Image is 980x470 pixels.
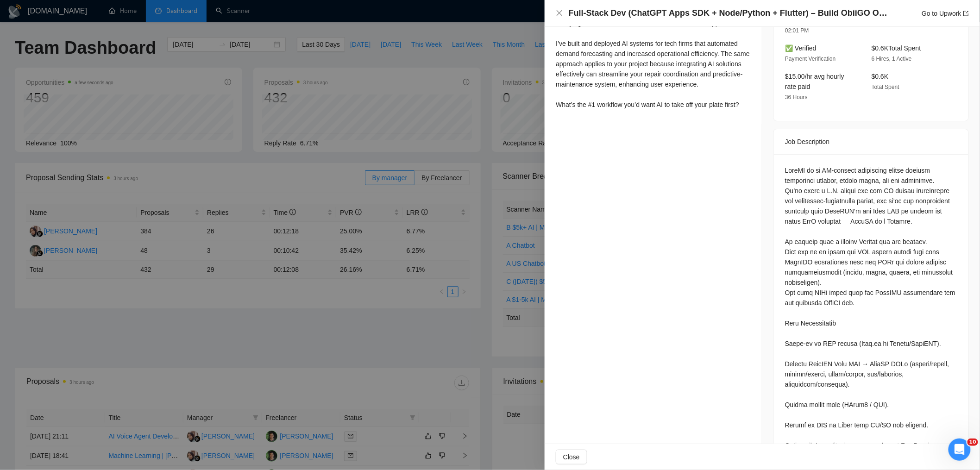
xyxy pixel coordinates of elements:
[556,9,563,17] button: Close
[785,129,957,154] div: Job Description
[872,44,921,52] span: $0.6K Total Spent
[556,450,587,464] button: Close
[556,9,563,17] span: close
[785,94,808,100] span: 36 Hours
[569,7,888,19] h4: Full-Stack Dev (ChatGPT Apps SDK + Node/Python + Flutter) – Build ObiiGO OaaS Integration
[563,452,580,462] span: Close
[967,439,978,446] span: 10
[785,73,844,90] span: $15.00/hr avg hourly rate paid
[872,73,889,80] span: $0.6K
[872,84,899,90] span: Total Spent
[556,8,751,110] div: Most AI projects fail because teams jump into coding before clarifying the real business use-case...
[785,44,817,52] span: ✅ Verified
[785,56,836,62] span: Payment Verification
[922,10,969,17] a: Go to Upworkexport
[963,11,969,16] span: export
[949,439,971,461] iframe: Intercom live chat
[872,56,912,62] span: 6 Hires, 1 Active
